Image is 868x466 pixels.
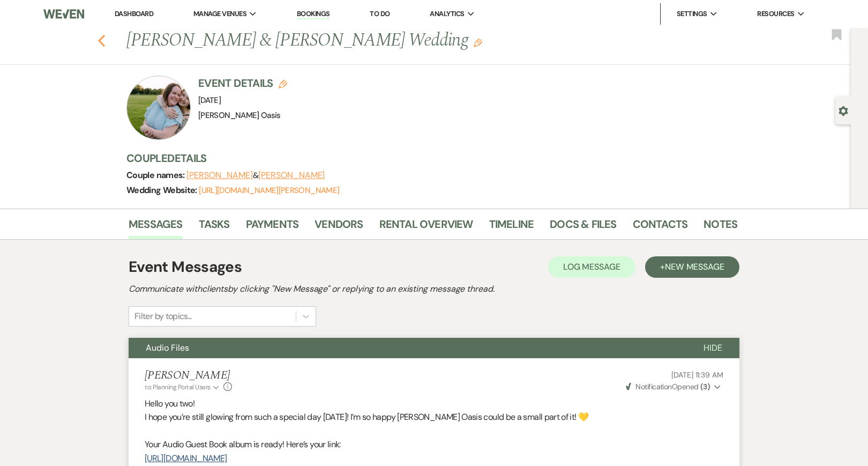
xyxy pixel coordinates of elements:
a: Contacts [633,216,688,239]
a: Dashboard [115,9,153,18]
button: Audio Files [129,338,686,358]
span: I hope you’re still glowing from such a special day [DATE]! I’m so happy [PERSON_NAME] Oasis coul... [145,411,588,423]
span: [PERSON_NAME] Oasis [198,110,281,121]
span: [DATE] 11:39 AM [671,370,723,380]
h5: [PERSON_NAME] [145,369,232,382]
a: Messages [129,216,183,239]
span: Wedding Website: [126,184,199,196]
h2: Communicate with clients by clicking "New Message" or replying to an existing message thread. [129,283,739,295]
button: +New Message [645,256,739,278]
div: Filter by topics... [134,310,192,323]
a: Payments [246,216,299,239]
a: [URL][DOMAIN_NAME][PERSON_NAME] [199,185,339,196]
button: to: Planning Portal Users [145,382,221,392]
span: Log Message [563,261,620,272]
h3: Event Details [198,76,287,91]
span: Manage Venues [193,9,246,19]
span: Couple names: [126,169,186,181]
a: To Do [370,9,390,18]
a: Tasks [199,216,230,239]
h3: Couple Details [126,151,727,166]
span: to: Planning Portal Users [145,383,211,391]
button: Open lead details [839,105,848,115]
span: Settings [677,9,707,19]
a: Rental Overview [379,216,473,239]
h1: Event Messages [129,256,242,278]
span: Analytics [430,9,464,19]
a: Notes [704,216,737,239]
button: [PERSON_NAME] [186,171,253,180]
img: Weven Logo [43,3,84,25]
a: Bookings [297,9,330,19]
button: NotificationOpened (3) [624,381,723,393]
span: Hello you two! [145,398,194,409]
span: Your Audio Guest Book album is ready! Here’s your link: [145,439,341,450]
span: & [186,170,325,181]
span: New Message [665,261,724,272]
span: Audio Files [146,342,189,353]
strong: ( 3 ) [700,382,710,391]
span: Opened [626,382,710,391]
a: Vendors [315,216,363,239]
a: Timeline [489,216,534,239]
span: Notification [635,382,671,391]
a: Docs & Files [550,216,616,239]
h1: [PERSON_NAME] & [PERSON_NAME] Wedding [126,28,607,54]
a: [URL][DOMAIN_NAME] [145,453,227,464]
span: [DATE] [198,95,221,106]
button: Hide [686,338,739,358]
button: [PERSON_NAME] [258,171,325,180]
button: Edit [474,38,482,47]
span: Hide [704,342,722,353]
span: Resources [757,9,794,19]
button: Log Message [548,256,635,278]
